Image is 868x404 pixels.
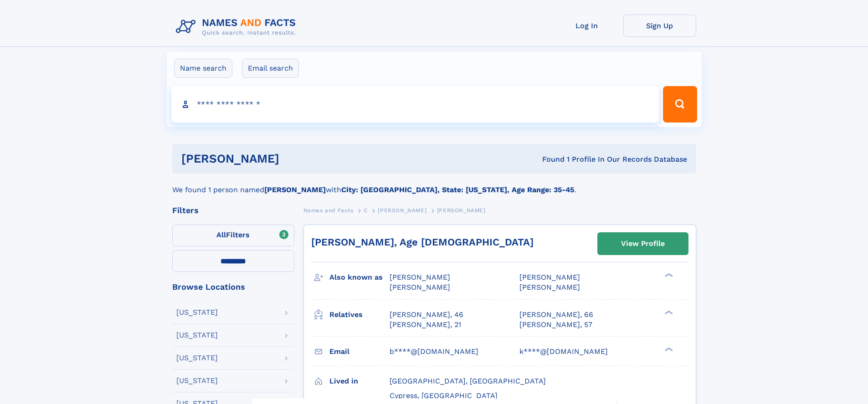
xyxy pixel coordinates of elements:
[329,344,390,359] h3: Email
[176,354,218,362] div: [US_STATE]
[172,15,303,39] img: Logo Names and Facts
[598,233,688,255] a: View Profile
[390,320,461,330] a: [PERSON_NAME], 21
[621,233,665,254] div: View Profile
[329,307,390,322] h3: Relatives
[663,309,673,315] div: ❯
[378,205,426,216] a: [PERSON_NAME]
[172,283,294,291] div: Browse Locations
[176,332,218,339] div: [US_STATE]
[519,310,593,320] a: [PERSON_NAME], 66
[390,377,546,385] span: [GEOGRAPHIC_DATA], [GEOGRAPHIC_DATA]
[437,207,486,214] span: [PERSON_NAME]
[176,377,218,384] div: [US_STATE]
[329,373,390,389] h3: Lived in
[550,15,623,37] a: Log In
[663,86,697,123] button: Search Button
[623,15,696,37] a: Sign Up
[519,283,580,291] span: [PERSON_NAME]
[172,225,294,246] label: Filters
[390,273,450,281] span: [PERSON_NAME]
[174,59,232,78] label: Name search
[242,59,299,78] label: Email search
[364,205,368,216] a: C
[181,153,411,164] h1: [PERSON_NAME]
[171,86,659,123] input: search input
[390,283,450,291] span: [PERSON_NAME]
[663,346,673,352] div: ❯
[341,185,574,194] b: City: [GEOGRAPHIC_DATA], State: [US_STATE], Age Range: 35-45
[378,207,426,214] span: [PERSON_NAME]
[663,272,673,278] div: ❯
[364,207,368,214] span: C
[411,154,687,164] div: Found 1 Profile In Our Records Database
[264,185,326,194] b: [PERSON_NAME]
[519,320,592,330] a: [PERSON_NAME], 57
[519,273,580,281] span: [PERSON_NAME]
[216,230,226,239] span: All
[303,205,354,216] a: Names and Facts
[311,236,534,248] a: [PERSON_NAME], Age [DEMOGRAPHIC_DATA]
[176,309,218,316] div: [US_STATE]
[172,206,294,215] div: Filters
[172,174,696,195] div: We found 1 person named with .
[329,270,390,285] h3: Also known as
[390,391,498,400] span: Cypress, [GEOGRAPHIC_DATA]
[390,310,463,320] a: [PERSON_NAME], 46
